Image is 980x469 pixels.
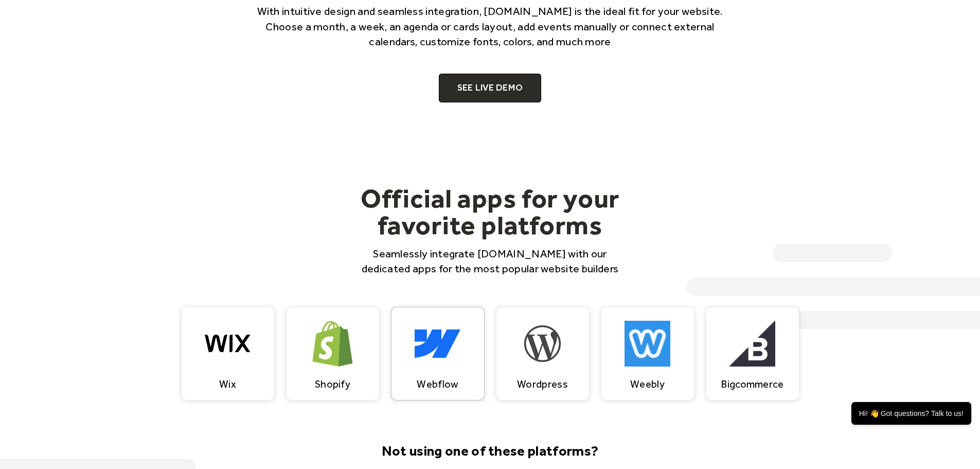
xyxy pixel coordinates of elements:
[350,246,630,276] p: Seamlessly integrate [DOMAIN_NAME] with our dedicated apps for the most popular website builders
[630,378,665,390] div: Weebly
[417,378,458,390] div: Webflow
[391,307,484,400] a: Webflow
[496,307,589,400] a: Wordpress
[243,4,737,49] p: With intuitive design and seamless integration, [DOMAIN_NAME] is the ideal fit for your website. ...
[350,185,630,238] h2: Official apps for your favorite platforms
[601,307,694,400] a: Weebly
[517,378,568,390] div: Wordpress
[382,442,598,459] strong: Not using one of these platforms?
[439,74,542,102] a: SEE LIVE DEMO
[315,378,350,390] div: Shopify
[287,307,379,400] a: Shopify
[706,307,799,400] a: Bigcommerce
[721,378,783,390] div: Bigcommerce
[219,378,236,390] div: Wix
[182,307,274,400] a: Wix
